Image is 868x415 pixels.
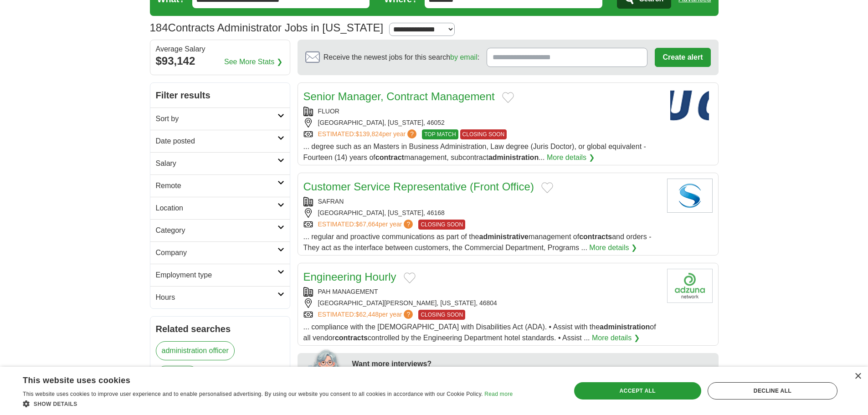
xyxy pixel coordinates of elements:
a: contract it [156,366,199,385]
a: Sort by [150,108,290,130]
strong: contract [375,154,404,161]
div: PAH MANAGEMENT [303,287,660,297]
h2: Date posted [156,136,277,147]
span: $67,664 [355,220,379,228]
img: Fluor logo [667,88,713,123]
div: [GEOGRAPHIC_DATA][PERSON_NAME], [US_STATE], 46804 [303,298,660,308]
h2: Remote [156,180,277,191]
a: Category [150,219,290,241]
button: Add to favorite jobs [541,182,553,193]
a: See More Stats ❯ [224,56,282,67]
h1: Contracts Administrator Jobs in [US_STATE] [150,21,384,34]
img: apply-iq-scientist.png [301,348,345,384]
h2: Salary [156,158,277,169]
a: ESTIMATED:$62,448per year? [318,310,415,320]
a: SAFRAN [318,198,344,205]
a: Senior Manager, Contract Management [303,90,495,102]
a: Hours [150,286,290,308]
span: Show details [34,401,77,407]
img: Company logo [667,269,713,303]
strong: contracts [335,334,368,342]
strong: administration [488,154,539,161]
a: More details ❯ [592,333,640,343]
a: by email [450,53,478,61]
strong: contracts [579,233,612,241]
a: Remote [150,174,290,197]
a: Customer Service Representative (Front Office) [303,180,534,193]
span: This website uses cookies to improve user experience and to enable personalised advertising. By u... [23,391,483,397]
div: [GEOGRAPHIC_DATA], [US_STATE], 46052 [303,118,660,128]
h2: Filter results [150,83,290,108]
h2: Hours [156,292,277,303]
a: Read more, opens a new window [484,391,513,397]
a: More details ❯ [547,152,595,163]
span: ... compliance with the [DEMOGRAPHIC_DATA] with Disabilities Act (ADA). • Assist with the of all ... [303,323,656,342]
a: More details ❯ [589,242,637,253]
a: administration officer [156,341,235,360]
button: Add to favorite jobs [404,272,416,283]
span: CLOSING SOON [418,220,465,230]
div: Decline all [708,382,837,400]
button: Create alert [655,48,710,67]
div: $93,142 [156,53,284,69]
span: $62,448 [355,311,379,318]
div: [GEOGRAPHIC_DATA], [US_STATE], 46168 [303,208,660,218]
a: Employment type [150,264,290,286]
a: Company [150,241,290,264]
img: Safran Group logo [667,179,713,213]
a: ESTIMATED:$67,664per year? [318,220,415,230]
h2: Category [156,225,277,236]
span: CLOSING SOON [418,310,465,320]
button: Add to favorite jobs [502,92,514,103]
a: Location [150,197,290,219]
span: CLOSING SOON [460,129,507,139]
strong: administrative [479,233,528,241]
span: ? [404,310,413,319]
div: Close [854,373,861,380]
h2: Related searches [156,322,284,336]
span: TOP MATCH [422,129,458,139]
a: Engineering Hourly [303,271,396,283]
span: 184 [150,20,168,36]
h2: Sort by [156,113,277,124]
a: ESTIMATED:$139,824per year? [318,129,419,139]
h2: Employment type [156,270,277,281]
span: ... regular and proactive communications as part of the management of and orders - They act as th... [303,233,652,251]
div: Average Salary [156,46,284,53]
div: Want more interviews? [352,359,713,369]
span: ... degree such as an Masters in Business Administration, Law degree (Juris Doctor), or global eq... [303,143,646,161]
span: ? [404,220,413,229]
div: Show details [23,399,513,408]
div: Accept all [574,382,701,400]
span: Receive the newest jobs for this search : [324,52,479,63]
a: FLUOR [318,108,339,115]
a: Date posted [150,130,290,152]
span: $139,824 [355,130,382,138]
div: This website uses cookies [23,372,490,386]
h2: Company [156,247,277,258]
strong: administration [600,323,650,331]
h2: Location [156,203,277,214]
span: ? [407,129,416,138]
a: Salary [150,152,290,174]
